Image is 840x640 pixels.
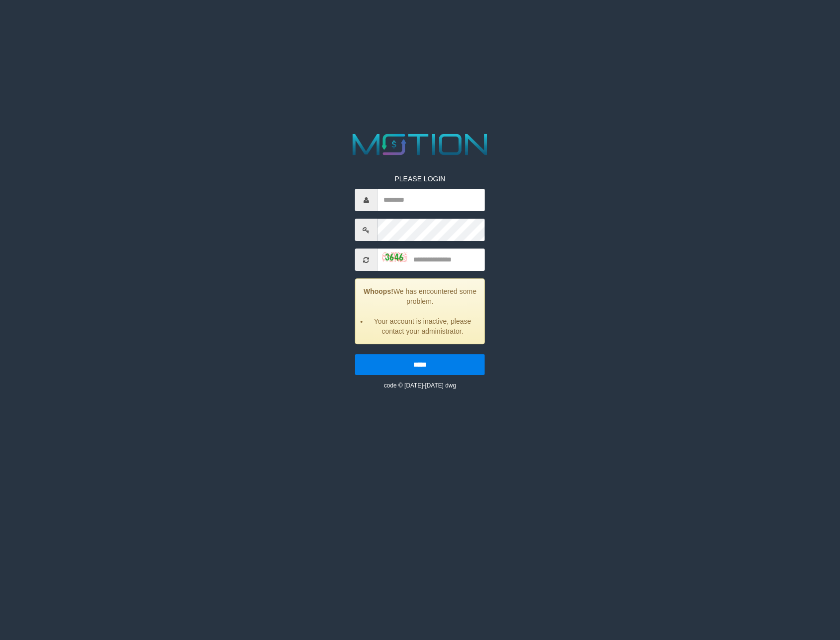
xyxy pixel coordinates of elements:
[347,130,494,159] img: MOTION_logo.png
[382,252,407,262] img: captcha
[364,287,393,295] strong: Whoops!
[384,382,456,389] small: code © [DATE]-[DATE] dwg
[355,174,485,184] p: PLEASE LOGIN
[368,316,477,336] li: Your account is inactive, please contact your administrator.
[355,278,485,344] div: We has encountered some problem.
